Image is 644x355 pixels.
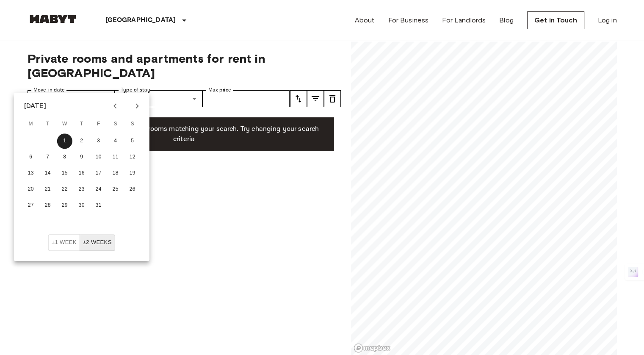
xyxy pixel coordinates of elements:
button: 2 [74,133,89,149]
button: tune [290,90,307,107]
button: 18 [108,166,123,181]
button: 29 [57,198,72,213]
a: Mapbox logo [354,343,391,353]
button: 25 [108,182,123,197]
button: 12 [125,150,140,165]
button: Next month [130,99,144,113]
p: Unfortunately there are no free rooms matching your search. Try changing your search criteria [41,124,327,144]
div: [DATE] [24,101,46,111]
span: Saturday [108,116,123,133]
button: 31 [91,198,106,213]
button: 26 [125,182,140,197]
button: 6 [23,150,39,165]
button: 17 [91,166,106,181]
button: 22 [57,182,72,197]
span: Wednesday [57,116,72,133]
button: 13 [23,166,39,181]
button: 1 [57,133,72,149]
button: 16 [74,166,89,181]
button: Previous month [108,99,122,113]
span: Monday [23,116,39,133]
button: 24 [91,182,106,197]
label: Move-in date [33,86,65,94]
span: Thursday [74,116,89,133]
button: 5 [125,133,140,149]
span: Sunday [125,116,140,133]
button: tune [324,90,341,107]
a: Get in Touch [527,11,584,29]
button: 19 [125,166,140,181]
button: 10 [91,150,106,165]
a: Log in [598,15,617,25]
a: For Business [388,15,428,25]
button: 4 [108,133,123,149]
button: 21 [40,182,55,197]
button: 28 [40,198,55,213]
button: 7 [40,150,55,165]
img: Habyt [28,15,78,23]
div: Mutliple [115,90,202,107]
span: Tuesday [40,116,55,133]
span: Friday [91,116,106,133]
a: About [355,15,375,25]
p: [GEOGRAPHIC_DATA] [105,15,176,25]
a: For Landlords [442,15,486,25]
span: Private rooms and apartments for rent in [GEOGRAPHIC_DATA] [28,51,341,80]
button: 3 [91,133,106,149]
button: 27 [23,198,39,213]
a: Blog [499,15,514,25]
button: 15 [57,166,72,181]
button: 23 [74,182,89,197]
label: Type of stay [121,86,150,94]
label: Max price [208,86,231,94]
button: 30 [74,198,89,213]
button: 14 [40,166,55,181]
button: 20 [23,182,39,197]
button: ±1 week [48,234,80,251]
button: 11 [108,150,123,165]
button: tune [307,90,324,107]
button: ±2 weeks [80,234,115,251]
button: 9 [74,150,89,165]
div: Move In Flexibility [48,234,115,251]
button: 8 [57,150,72,165]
